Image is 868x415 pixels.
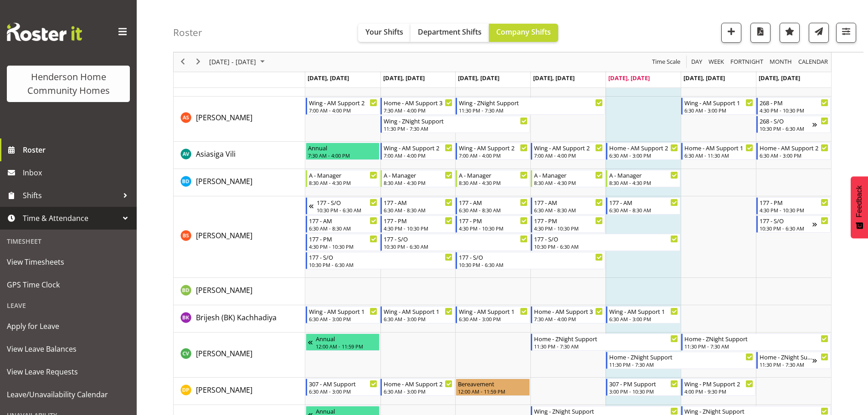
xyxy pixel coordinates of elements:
[309,216,378,225] div: 177 - AM
[309,98,378,107] div: Wing - AM Support 2
[534,170,603,179] div: A - Manager
[756,143,831,160] div: Asiasiga Vili"s event - Home - AM Support 2 Begin From Sunday, August 24, 2025 at 6:30:00 AM GMT+...
[681,379,755,396] div: Daljeet Prasad"s event - Wing - PM Support 2 Begin From Saturday, August 23, 2025 at 4:00:00 PM G...
[174,97,305,142] td: Arshdeep Singh resource
[196,113,252,123] span: [PERSON_NAME]
[459,198,528,207] div: 177 - AM
[2,315,134,338] a: Apply for Leave
[606,379,680,396] div: Daljeet Prasad"s event - 307 - PM Support Begin From Friday, August 22, 2025 at 3:00:00 PM GMT+12...
[756,215,831,233] div: Billie Sothern"s event - 177 - S/O Begin From Sunday, August 24, 2025 at 10:30:00 PM GMT+12:00 En...
[309,225,378,232] div: 6:30 AM - 8:30 AM
[316,343,378,350] div: 12:00 AM - 11:59 PM
[609,379,678,388] div: 307 - PM Support
[7,319,130,333] span: Apply for Leave
[606,170,680,187] div: Barbara Dunlop"s event - A - Manager Begin From Friday, August 22, 2025 at 8:30:00 AM GMT+12:00 E...
[358,24,411,42] button: Your Shifts
[309,107,378,114] div: 7:00 AM - 4:00 PM
[760,352,812,361] div: Home - ZNight Support
[309,261,453,268] div: 10:30 PM - 6:30 AM
[760,98,828,107] div: 268 - PM
[769,56,793,68] span: Month
[196,285,252,295] span: [PERSON_NAME]
[651,56,681,68] span: Time Scale
[383,74,425,82] span: [DATE], [DATE]
[459,252,603,261] div: 177 - S/O
[797,56,829,68] span: calendar
[797,56,830,68] button: Month
[380,116,530,133] div: Arshdeep Singh"s event - Wing - ZNight Support Begin From Tuesday, August 19, 2025 at 11:30:00 PM...
[760,143,828,152] div: Home - AM Support 2
[531,197,605,215] div: Billie Sothern"s event - 177 - AM Begin From Thursday, August 21, 2025 at 6:30:00 AM GMT+12:00 En...
[534,225,603,232] div: 4:30 PM - 10:30 PM
[384,206,452,214] div: 6:30 AM - 8:30 AM
[384,179,452,186] div: 8:30 AM - 4:30 PM
[683,74,725,82] span: [DATE], [DATE]
[192,56,205,68] button: Next
[306,234,380,251] div: Billie Sothern"s event - 177 - PM Begin From Monday, August 18, 2025 at 4:30:00 PM GMT+12:00 Ends...
[851,176,868,238] button: Feedback - Show survey
[606,143,680,160] div: Asiasiga Vili"s event - Home - AM Support 2 Begin From Friday, August 22, 2025 at 6:30:00 AM GMT+...
[750,23,770,43] button: Download a PDF of the roster according to the set date range.
[196,285,252,296] a: [PERSON_NAME]
[459,315,528,323] div: 6:30 AM - 3:00 PM
[651,56,682,68] button: Time Scale
[306,143,380,160] div: Asiasiga Vili"s event - Annual Begin From Monday, August 18, 2025 at 7:30:00 AM GMT+12:00 Ends At...
[534,198,603,207] div: 177 - AM
[768,56,794,68] button: Timeline Month
[317,206,378,214] div: 10:30 PM - 6:30 AM
[309,243,378,250] div: 4:30 PM - 10:30 PM
[684,343,828,350] div: 11:30 PM - 7:30 AM
[459,170,528,179] div: A - Manager
[2,338,134,360] a: View Leave Balances
[174,333,305,378] td: Cheenee Vargas resource
[531,215,605,233] div: Billie Sothern"s event - 177 - PM Begin From Thursday, August 21, 2025 at 4:30:00 PM GMT+12:00 En...
[459,179,528,186] div: 8:30 AM - 4:30 PM
[196,385,252,395] span: [PERSON_NAME]
[531,234,680,251] div: Billie Sothern"s event - 177 - S/O Begin From Thursday, August 21, 2025 at 10:30:00 PM GMT+12:00 ...
[380,197,455,215] div: Billie Sothern"s event - 177 - AM Begin From Tuesday, August 19, 2025 at 6:30:00 AM GMT+12:00 End...
[456,97,605,115] div: Arshdeep Singh"s event - Wing - ZNight Support Begin From Wednesday, August 20, 2025 at 11:30:00 ...
[489,24,558,42] button: Company Shifts
[2,251,134,273] a: View Timesheets
[760,107,828,114] div: 4:30 PM - 10:30 PM
[309,315,378,323] div: 6:30 AM - 3:00 PM
[174,378,305,405] td: Daljeet Prasad resource
[306,97,380,115] div: Arshdeep Singh"s event - Wing - AM Support 2 Begin From Monday, August 18, 2025 at 7:00:00 AM GMT...
[175,52,190,72] div: previous period
[836,23,856,43] button: Filter Shifts
[23,189,118,202] span: Shifts
[7,255,130,269] span: View Timesheets
[384,152,452,159] div: 7:00 AM - 4:00 PM
[684,388,753,395] div: 4:00 PM - 9:30 PM
[531,170,605,187] div: Barbara Dunlop"s event - A - Manager Begin From Thursday, August 21, 2025 at 8:30:00 AM GMT+12:00...
[459,152,528,159] div: 7:00 AM - 4:00 PM
[23,143,132,157] span: Roster
[174,305,305,333] td: Brijesh (BK) Kachhadiya resource
[380,97,455,115] div: Arshdeep Singh"s event - Home - AM Support 3 Begin From Tuesday, August 19, 2025 at 7:30:00 AM GM...
[384,116,528,125] div: Wing - ZNight Support
[456,306,530,323] div: Brijesh (BK) Kachhadiya"s event - Wing - AM Support 1 Begin From Wednesday, August 20, 2025 at 6:...
[177,56,189,68] button: Previous
[609,143,678,152] div: Home - AM Support 2
[531,143,605,160] div: Asiasiga Vili"s event - Wing - AM Support 2 Begin From Thursday, August 21, 2025 at 7:00:00 AM GM...
[411,24,489,42] button: Department Shifts
[196,230,252,241] a: [PERSON_NAME]
[729,56,764,68] span: Fortnight
[174,142,305,169] td: Asiasiga Vili resource
[534,343,678,350] div: 11:30 PM - 7:30 AM
[459,143,528,152] div: Wing - AM Support 2
[456,215,530,233] div: Billie Sothern"s event - 177 - PM Begin From Wednesday, August 20, 2025 at 4:30:00 PM GMT+12:00 E...
[306,197,380,215] div: Billie Sothern"s event - 177 - S/O Begin From Sunday, August 17, 2025 at 10:30:00 PM GMT+12:00 En...
[206,52,270,72] div: August 18 - 24, 2025
[756,116,831,133] div: Arshdeep Singh"s event - 268 - S/O Begin From Sunday, August 24, 2025 at 10:30:00 PM GMT+12:00 En...
[316,334,378,343] div: Annual
[534,143,603,152] div: Wing - AM Support 2
[708,56,725,68] span: Week
[690,56,703,68] span: Day
[760,125,812,132] div: 10:30 PM - 6:30 AM
[196,231,252,241] span: [PERSON_NAME]
[456,379,530,396] div: Daljeet Prasad"s event - Bereavement Begin From Wednesday, August 20, 2025 at 12:00:00 AM GMT+12:...
[459,307,528,316] div: Wing - AM Support 1
[2,296,134,315] div: Leave
[196,112,252,123] a: [PERSON_NAME]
